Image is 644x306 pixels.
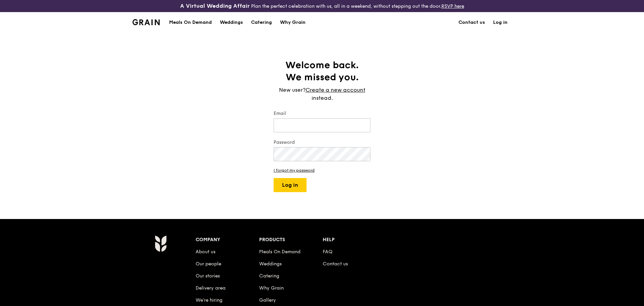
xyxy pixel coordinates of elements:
[280,12,306,33] div: Why Grain
[454,12,489,33] a: Contact us
[312,95,333,101] span: instead.
[251,12,272,33] div: Catering
[259,285,284,291] a: Why Grain
[247,12,276,33] a: Catering
[220,12,243,33] div: Weddings
[196,273,220,279] a: Our stories
[441,3,464,9] a: RSVP here
[259,297,276,303] a: Gallery
[276,12,310,33] a: Why Grain
[274,168,370,173] a: I forgot my password
[323,249,332,255] a: FAQ
[180,3,250,9] h3: A Virtual Wedding Affair
[489,12,512,33] a: Log in
[155,235,166,252] img: Grain
[259,273,279,279] a: Catering
[279,87,306,93] span: New user?
[274,139,370,146] label: Password
[306,86,365,94] a: Create a new account
[196,297,223,303] a: We’re hiring
[196,285,226,291] a: Delivery area
[274,59,370,83] h1: Welcome back. We missed you.
[259,249,300,255] a: Meals On Demand
[323,235,386,245] div: Help
[196,249,215,255] a: About us
[274,110,370,117] label: Email
[216,12,247,33] a: Weddings
[196,235,259,245] div: Company
[259,261,282,267] a: Weddings
[169,12,212,33] div: Meals On Demand
[132,19,160,25] img: Grain
[323,261,348,267] a: Contact us
[274,178,307,192] button: Log in
[196,261,221,267] a: Our people
[259,235,323,245] div: Products
[128,3,516,9] div: Plan the perfect celebration with us, all in a weekend, without stepping out the door.
[132,12,160,32] a: GrainGrain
